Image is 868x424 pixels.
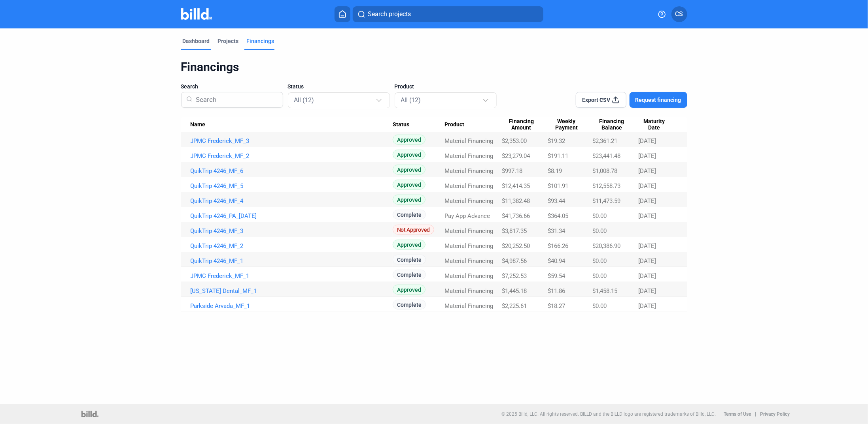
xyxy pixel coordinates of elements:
button: Export CSV [576,92,626,108]
span: $7,252.53 [502,272,527,280]
span: $0.00 [592,272,607,280]
span: Financing Amount [502,118,541,131]
span: Status [393,121,409,128]
span: Approved [393,135,425,144]
div: Financings [181,60,687,75]
a: QuikTrip 4246_MF_4 [191,197,393,204]
span: Material Financing [444,167,493,174]
div: Financings [247,37,274,45]
span: Material Financing [444,227,493,235]
span: Approved [393,240,425,250]
span: [DATE] [638,197,656,204]
span: Material Financing [444,182,493,189]
span: $0.00 [592,227,607,235]
span: $0.00 [592,257,607,265]
span: Request financing [635,96,681,104]
div: Financing Amount [502,118,548,131]
span: [DATE] [638,212,656,220]
a: QuikTrip 4246_PA_[DATE] [191,212,393,220]
span: Material Financing [444,137,493,144]
span: Approved [393,150,425,159]
span: Material Financing [444,152,493,159]
span: $2,225.61 [502,302,527,310]
div: Projects [218,37,239,45]
div: Financing Balance [592,118,638,131]
span: $20,252.50 [502,242,530,250]
span: Pay App Advance [444,212,490,220]
span: Material Financing [444,197,493,204]
span: $11.86 [548,287,565,295]
span: [DATE] [638,272,656,280]
span: Product [395,83,414,90]
div: Status [393,121,444,128]
span: CS [675,9,683,19]
span: $2,353.00 [502,137,527,144]
b: Privacy Policy [760,411,790,417]
span: $4,987.56 [502,257,527,265]
span: Complete [393,270,426,280]
span: Export CSV [582,96,610,104]
span: [DATE] [638,287,656,295]
button: Request financing [630,92,687,108]
span: $8.19 [548,167,562,174]
span: Search [181,83,199,90]
div: Name [191,121,393,128]
span: $23,279.04 [502,152,530,159]
a: JPMC Frederick_MF_3 [191,137,393,144]
span: $11,382.48 [502,197,530,204]
a: JPMC Frederick_MF_2 [191,152,393,159]
span: $166.26 [548,242,568,250]
span: Material Financing [444,257,493,265]
div: Maturity Date [638,118,678,131]
span: $191.11 [548,152,568,159]
span: $23,441.48 [592,152,620,159]
input: Search [193,90,278,110]
span: $12,414.35 [502,182,530,189]
a: JPMC Frederick_MF_1 [191,272,393,280]
b: Terms of Use [724,411,751,417]
a: [US_STATE] Dental_MF_1 [191,287,393,295]
span: Weekly Payment [548,118,585,131]
span: $93.44 [548,197,565,204]
span: $20,386.90 [592,242,620,250]
span: [DATE] [638,302,656,310]
mat-select-trigger: All (12) [294,96,314,104]
span: Material Financing [444,242,493,250]
span: $101.91 [548,182,568,189]
span: [DATE] [638,137,656,144]
span: $41,736.66 [502,212,530,220]
span: $40.94 [548,257,565,265]
span: [DATE] [638,242,656,250]
a: QuikTrip 4246_MF_5 [191,182,393,189]
span: Complete [393,255,426,265]
span: $12,558.73 [592,182,620,189]
mat-select-trigger: All (12) [401,96,421,104]
p: | [755,411,756,417]
span: $18.27 [548,302,565,310]
span: $2,361.21 [592,137,617,144]
a: QuikTrip 4246_MF_2 [191,242,393,250]
img: logo [81,411,98,417]
span: $3,817.35 [502,227,527,235]
span: Material Financing [444,272,493,280]
span: Financing Balance [592,118,631,131]
a: QuikTrip 4246_MF_3 [191,227,393,235]
img: Billd Company Logo [181,8,212,20]
span: [DATE] [638,257,656,265]
span: Material Financing [444,287,493,295]
span: Complete [393,210,426,220]
a: QuikTrip 4246_MF_6 [191,167,393,174]
span: $997.18 [502,167,523,174]
span: Complete [393,300,426,310]
span: Not Approved [393,225,434,235]
a: QuikTrip 4246_MF_1 [191,257,393,265]
span: Approved [393,180,425,189]
span: Approved [393,285,425,295]
span: Product [444,121,464,128]
div: Product [444,121,502,128]
span: $11,473.59 [592,197,620,204]
div: Weekly Payment [548,118,592,131]
span: $1,008.78 [592,167,617,174]
span: $19.32 [548,137,565,144]
button: CS [671,6,687,22]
